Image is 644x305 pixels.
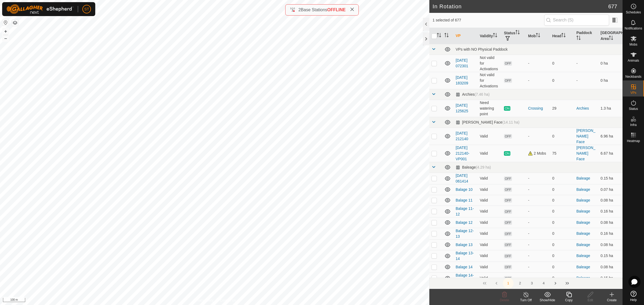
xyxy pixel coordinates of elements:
a: Balage 10 [456,187,473,192]
td: 1.3 ha [598,100,623,117]
a: Baleage [576,265,590,269]
p-sorticon: Activate to sort [515,31,520,35]
td: 0 [550,206,574,217]
th: Validity [478,28,502,44]
button: 3 [526,278,537,289]
td: 0.15 ha [598,250,623,262]
span: Status [629,107,638,110]
div: - [528,220,548,225]
td: 0.07 ha [598,184,623,195]
span: ST [84,6,89,12]
td: Not valid for Activations [478,72,502,89]
td: 0 [550,250,574,262]
td: 0.16 ha [598,228,623,239]
span: ON [504,106,510,111]
a: Balage 14-15 [456,273,474,283]
span: VPs [630,91,636,94]
p-sorticon: Activate to sort [536,34,540,38]
a: [PERSON_NAME] Face [576,146,595,161]
p-sorticon: Activate to sort [493,34,497,38]
span: Delete [500,298,509,302]
input: Search (S) [544,14,609,26]
span: OFFLINE [327,8,346,12]
th: Status [502,28,526,44]
td: 0.16 ha [598,206,623,217]
a: Baleage [576,243,590,247]
td: Valid [478,195,502,206]
td: 0.15 ha [598,173,623,184]
td: 6.67 ha [598,145,623,162]
span: OFF [504,61,512,66]
span: Schedules [626,11,641,14]
td: Valid [478,262,502,272]
div: - [528,275,548,281]
span: Base Stations [301,8,327,12]
span: 1 selected of 677 [433,17,544,23]
div: 2 Mobs [528,151,548,156]
a: Baleage [576,220,590,225]
div: Crossing [528,106,548,111]
td: 0.15 ha [598,272,623,284]
td: 0 [550,72,574,89]
a: Help [623,289,644,304]
a: [DATE] 212140-VP001 [456,146,469,161]
td: 0 [550,272,574,284]
th: [GEOGRAPHIC_DATA] Area [598,28,623,44]
p-sorticon: Activate to sort [437,34,441,38]
div: - [528,78,548,83]
span: 2 [298,8,301,12]
a: Archies [576,106,589,110]
td: 0 [550,128,574,145]
th: VP [453,28,478,44]
td: Valid [478,184,502,195]
a: [DATE] 125625 [456,103,468,113]
div: Archies [456,92,490,97]
div: Baleage [456,165,491,170]
div: Turn Off [515,298,537,303]
button: Next Page [550,278,561,289]
div: - [528,176,548,181]
th: Mob [526,28,550,44]
a: Balage 11-12 [456,206,474,216]
span: OFF [504,187,512,192]
a: Balage 11 [456,198,473,202]
td: Valid [478,173,502,184]
td: 0 [550,195,574,206]
span: Neckbands [625,75,641,78]
a: Balage 13 [456,243,473,247]
td: 75 [550,145,574,162]
span: Infra [630,123,636,127]
a: Baleage [576,254,590,258]
div: - [528,209,548,214]
button: Last Page [562,278,573,289]
span: OFF [504,254,512,258]
td: Valid [478,217,502,228]
td: 0 [550,184,574,195]
div: - [528,61,548,66]
td: Valid [478,272,502,284]
a: Baleage [576,231,590,236]
button: 2 [515,278,525,289]
div: Show/Hide [537,298,558,303]
span: (14.11 ha) [502,120,519,124]
p-sorticon: Activate to sort [576,36,581,41]
td: 6.96 ha [598,128,623,145]
div: - [528,187,548,192]
p-sorticon: Activate to sort [561,34,566,38]
div: - [528,264,548,270]
span: (4.29 ha) [476,165,491,169]
span: OFF [504,276,512,281]
a: Balage 13-14 [456,251,474,261]
td: 0 [550,228,574,239]
span: Help [630,298,637,302]
div: [PERSON_NAME] Face [456,120,519,125]
div: - [528,133,548,139]
a: Baleage [576,176,590,180]
td: 0 [550,173,574,184]
td: 0 ha [598,55,623,72]
span: OFF [504,198,512,203]
td: Valid [478,128,502,145]
span: Heatmap [627,139,640,143]
span: (7.46 ha) [475,92,490,96]
span: OFF [504,243,512,247]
